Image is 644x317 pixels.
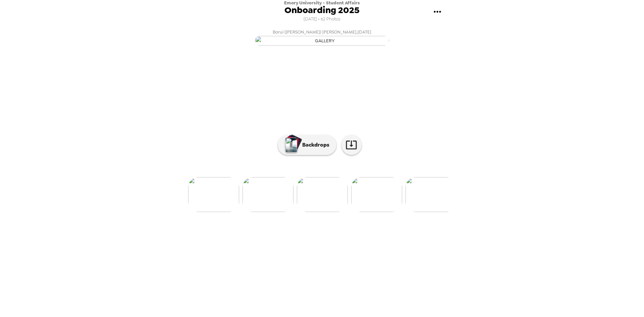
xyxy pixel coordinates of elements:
button: Backdrops [278,135,336,155]
span: [DATE] • 62 Photos [304,15,340,24]
img: gallery [351,177,402,212]
img: gallery [297,177,348,212]
button: gallery menu [426,1,448,23]
img: gallery [243,177,293,212]
span: Borui ([PERSON_NAME]) [PERSON_NAME] , [DATE] [273,28,371,36]
p: Backdrops [299,141,329,149]
img: gallery [406,177,457,212]
span: Onboarding 2025 [284,6,360,15]
button: Borui ([PERSON_NAME]) [PERSON_NAME],[DATE] [188,26,456,48]
img: gallery [188,177,239,212]
img: gallery [255,36,389,46]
